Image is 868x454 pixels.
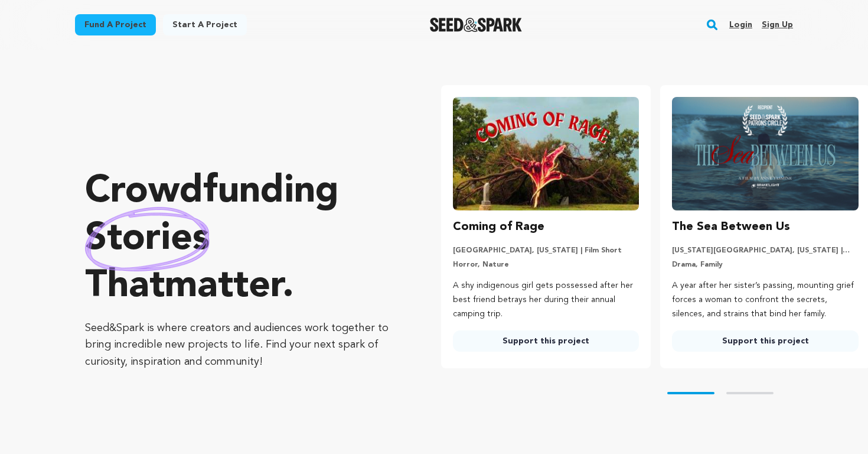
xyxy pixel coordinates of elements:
[453,97,639,210] img: Coming of Rage image
[453,330,639,352] a: Support this project
[672,330,859,352] a: Support this project
[672,279,859,321] p: A year after her sister’s passing, mounting grief forces a woman to confront the secrets, silence...
[762,15,793,34] a: Sign up
[85,168,394,310] p: Crowdfunding that .
[85,320,394,371] p: Seed&Spark is where creators and audiences work together to bring incredible new projects to life...
[453,218,544,236] h3: Coming of Rage
[165,268,282,306] span: matter
[453,260,639,270] p: Horror, Nature
[453,279,639,321] p: A shy indigenous girl gets possessed after her best friend betrays her during their annual campin...
[672,97,859,210] img: The Sea Between Us image
[430,18,523,32] img: Seed&Spark Logo Dark Mode
[430,18,523,32] a: Seed&Spark Homepage
[672,246,859,255] p: [US_STATE][GEOGRAPHIC_DATA], [US_STATE] | Film Short
[163,14,247,35] a: Start a project
[75,14,156,35] a: Fund a project
[672,218,790,236] h3: The Sea Between Us
[672,260,859,270] p: Drama, Family
[453,246,639,255] p: [GEOGRAPHIC_DATA], [US_STATE] | Film Short
[85,207,210,271] img: hand sketched image
[729,15,752,34] a: Login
